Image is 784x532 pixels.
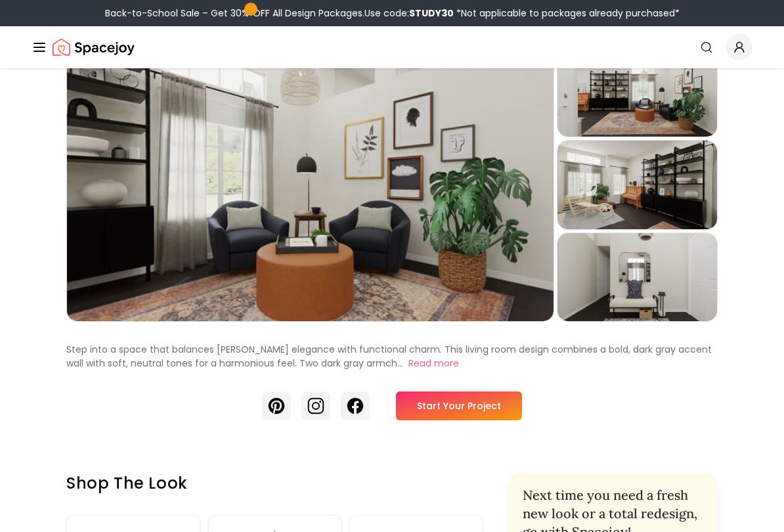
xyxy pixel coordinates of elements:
[408,357,459,370] button: Read more
[105,7,680,20] div: Back-to-School Sale – Get 30% OFF All Design Packages.
[66,343,712,370] p: Step into a space that balances [PERSON_NAME] elegance with functional charm. This living room de...
[396,391,522,420] a: Start Your Project
[454,7,680,20] span: *Not applicable to packages already purchased*
[53,34,135,60] img: Spacejoy Logo
[364,7,454,20] span: Use code:
[66,473,483,494] h3: Shop the look
[409,7,454,20] b: STUDY30
[53,34,135,60] a: Spacejoy
[32,26,752,68] nav: Global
